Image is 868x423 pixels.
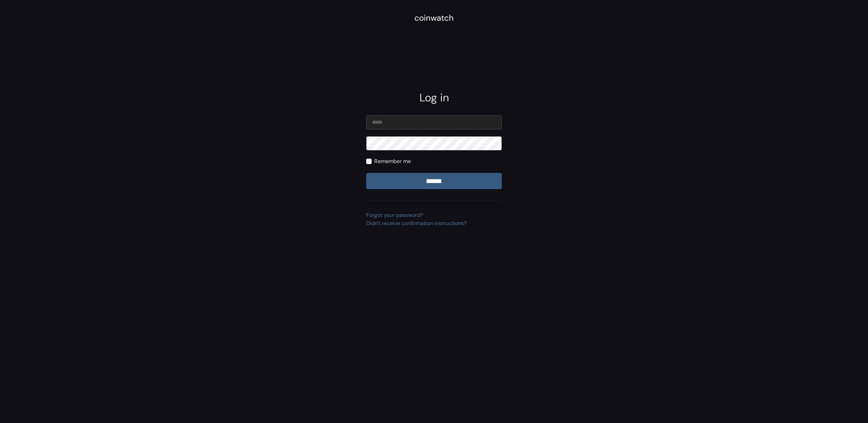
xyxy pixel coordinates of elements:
[414,15,454,22] a: coinwatch
[366,91,502,104] h2: Log in
[366,220,467,227] a: Didn't receive confirmation instructions?
[414,12,454,24] div: coinwatch
[374,157,411,165] label: Remember me
[366,211,423,219] a: Forgot your password?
